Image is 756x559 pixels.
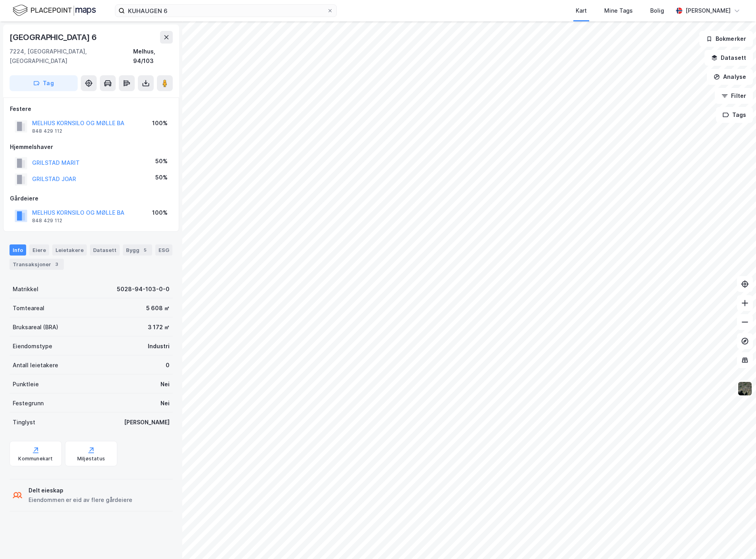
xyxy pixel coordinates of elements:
button: Analyse [707,69,753,85]
div: ESG [155,244,172,256]
div: Antall leietakere [13,361,58,370]
div: Industri [148,342,170,351]
div: Matrikkel [13,284,38,294]
div: Miljøstatus [77,456,105,462]
div: 100% [152,208,168,217]
div: 848 429 112 [32,128,62,134]
div: Gårdeiere [10,194,172,203]
div: Info [10,244,26,256]
div: 100% [152,118,168,128]
button: Bokmerker [699,31,753,47]
div: Kommunekart [18,456,53,462]
div: Leietakere [52,244,87,256]
div: Kontrollprogram for chat [716,521,756,559]
div: 5 608 ㎡ [146,303,170,313]
div: 848 429 112 [32,217,62,224]
div: Nei [160,399,170,408]
div: [GEOGRAPHIC_DATA] 6 [10,31,98,44]
div: Tomteareal [13,303,44,313]
div: Bruksareal (BRA) [13,322,58,332]
div: 7224, [GEOGRAPHIC_DATA], [GEOGRAPHIC_DATA] [10,47,133,66]
div: Tinglyst [13,418,35,427]
div: 3 172 ㎡ [148,322,170,332]
div: Melhus, 94/103 [133,47,173,66]
div: Datasett [90,244,120,256]
button: Datasett [704,50,753,66]
div: Eiendomstype [13,342,52,351]
img: 9k= [737,381,752,396]
div: Kart [576,6,587,15]
div: Transaksjoner [10,259,64,270]
div: Eiendommen er eid av flere gårdeiere [29,495,132,505]
button: Tag [10,75,78,91]
button: Tags [716,107,753,123]
div: Eiere [29,244,49,256]
div: Hjemmelshaver [10,142,172,152]
img: logo.f888ab2527a4732fd821a326f86c7f29.svg [13,4,96,17]
div: 3 [53,260,61,268]
div: 0 [166,361,170,370]
div: [PERSON_NAME] [124,418,170,427]
div: Mine Tags [604,6,633,15]
div: 50% [155,173,168,182]
div: Festere [10,104,172,114]
button: Filter [715,88,753,104]
iframe: Chat Widget [716,521,756,559]
div: Bygg [123,244,152,256]
div: Bolig [650,6,664,15]
div: Punktleie [13,380,39,389]
div: Festegrunn [13,399,44,408]
div: Nei [160,380,170,389]
div: Delt eieskap [29,486,132,495]
div: 5028-94-103-0-0 [117,284,170,294]
div: 5 [141,246,149,254]
div: 50% [155,156,168,166]
div: [PERSON_NAME] [685,6,731,15]
input: Søk på adresse, matrikkel, gårdeiere, leietakere eller personer [125,5,327,17]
